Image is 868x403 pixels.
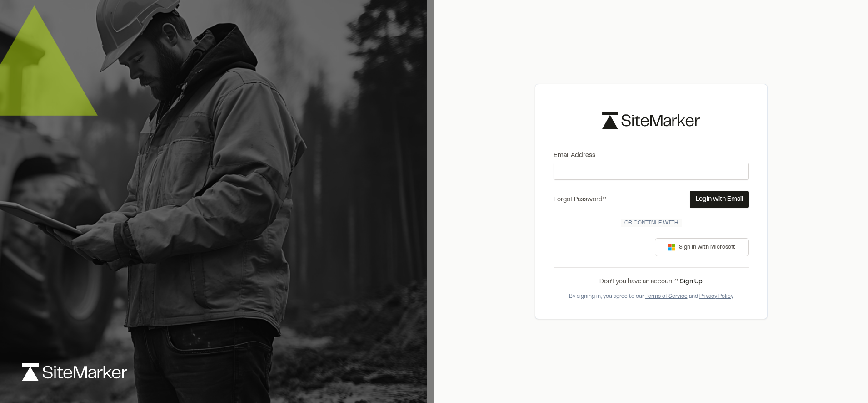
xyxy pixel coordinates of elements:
img: logo-black-rebrand.svg [602,112,700,128]
iframe: Botón de Acceder con Google [549,237,644,257]
button: Terms of Service [645,292,688,301]
a: Forgot Password? [554,197,607,203]
a: Sign Up [680,279,703,285]
label: Email Address [554,151,749,161]
button: Sign in with Microsoft [655,238,749,256]
button: Privacy Policy [699,292,733,301]
img: logo-white-rebrand.svg [22,363,127,381]
span: Or continue with [621,219,682,227]
div: Don’t you have an account? [554,277,749,287]
button: Login with Email [690,191,749,208]
div: By signing in, you agree to our and [554,292,749,301]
